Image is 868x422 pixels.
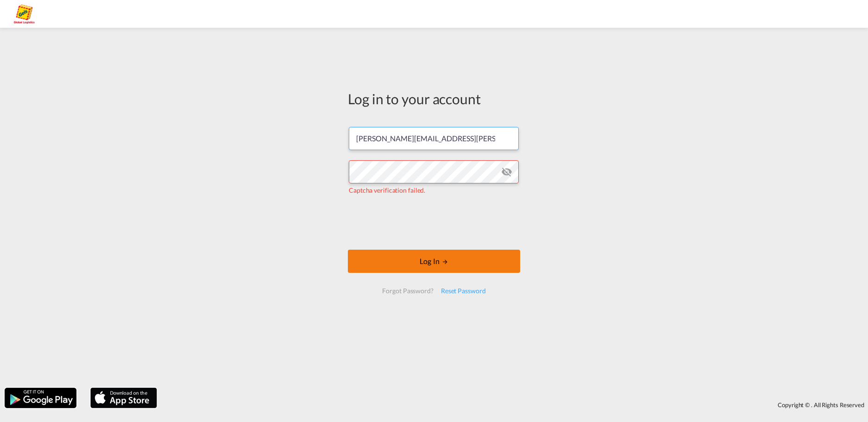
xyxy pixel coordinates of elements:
[162,397,868,413] div: Copyright © . All Rights Reserved
[364,204,504,240] iframe: reCAPTCHA
[4,387,77,409] img: google.png
[378,283,437,299] div: Forgot Password?
[348,250,520,273] button: LOGIN
[349,127,519,150] input: Enter email/phone number
[14,4,35,25] img: a2a4a140666c11eeab5485e577415959.png
[89,387,158,409] img: apple.png
[501,166,512,177] md-icon: icon-eye-off
[437,283,490,299] div: Reset Password
[349,186,425,194] span: Captcha verification failed.
[348,89,520,108] div: Log in to your account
